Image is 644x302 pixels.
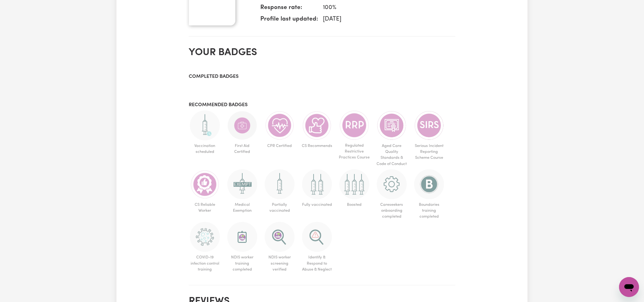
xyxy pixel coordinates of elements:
img: CS Academy: Regulated Restrictive Practices course completed [339,111,369,140]
h3: Completed badges [189,74,455,80]
span: Partially vaccinated [263,199,296,216]
img: CS Academy: Boundaries in care and support work course completed [414,169,444,199]
span: Medical Exemption [226,199,258,216]
dd: [DATE] [318,15,450,24]
img: CS Academy: COVID-19 Infection Control Training course completed [190,222,220,252]
img: Care worker is recommended by Careseekers [302,111,332,140]
img: CS Academy: Aged Care Quality Standards & Code of Conduct course completed [377,111,407,140]
span: CS Reliable Worker [189,199,221,216]
img: NDIS Worker Screening Verified [265,222,295,252]
span: Aged Care Quality Standards & Code of Conduct [376,140,408,169]
img: Care and support worker has received 1 dose of the COVID-19 vaccine [265,169,295,199]
span: NDIS worker training completed [226,252,258,275]
img: Care and support worker has completed First Aid Certification [227,111,257,140]
img: CS Academy: Careseekers Onboarding course completed [377,169,407,199]
img: CS Academy: Identify & Respond to Abuse & Neglect in Aged & Disability course completed [302,222,332,252]
dt: Response rate: [260,3,318,15]
span: CS Recommends [301,140,333,151]
img: Worker has a medical exemption and cannot receive COVID-19 vaccine [227,169,257,199]
img: Care and support worker has received booster dose of COVID-19 vaccination [339,169,369,199]
span: Boundaries training completed [413,199,445,222]
img: Care and support worker has booked an appointment and is waiting for the first dose of the COVID-... [190,111,220,140]
span: Regulated Restrictive Practices Course [338,140,371,163]
span: Boosted [338,199,371,210]
img: Care and support worker has completed CPR Certification [265,111,295,140]
span: Serious Incident Reporting Scheme Course [413,140,445,163]
span: Vaccination scheduled [189,140,221,157]
dd: 100 % [318,3,450,12]
span: NDIS worker screening verified [263,252,296,275]
span: Fully vaccinated [301,199,333,210]
span: First Aid Certified [226,140,258,157]
img: Care and support worker has received 2 doses of COVID-19 vaccine [302,169,332,199]
span: COVID-19 infection control training [189,252,221,275]
img: CS Academy: Serious Incident Reporting Scheme course completed [414,111,444,140]
iframe: Button to launch messaging window, conversation in progress [619,277,639,297]
h3: Recommended badges [189,102,455,108]
span: Identify & Respond to Abuse & Neglect [301,252,333,275]
dt: Profile last updated: [260,15,318,26]
img: Care worker is most reliable worker [190,169,220,199]
span: CPR Certified [263,140,296,151]
span: Careseekers onboarding completed [376,199,408,222]
h2: Your badges [189,47,455,59]
img: CS Academy: Introduction to NDIS Worker Training course completed [227,222,257,252]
